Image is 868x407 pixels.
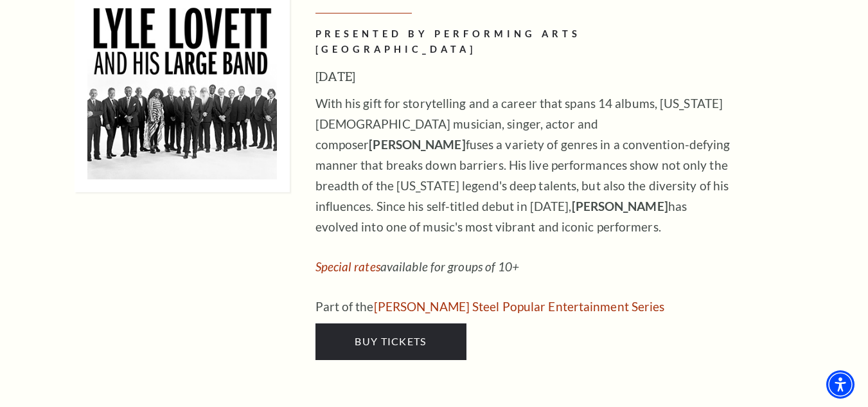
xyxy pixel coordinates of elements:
[315,323,466,359] a: Buy Tickets
[315,66,733,87] h3: [DATE]
[315,259,520,274] em: available for groups of 10+
[315,96,731,234] span: With his gift for storytelling and a career that spans 14 albums, [US_STATE][DEMOGRAPHIC_DATA] mu...
[374,299,665,314] a: Irwin Steel Popular Entertainment Series - open in a new tab
[315,259,380,274] a: Special rates
[315,26,733,59] h2: PRESENTED BY PERFORMING ARTS [GEOGRAPHIC_DATA]
[369,137,465,152] strong: [PERSON_NAME]
[572,199,668,213] strong: [PERSON_NAME]
[826,370,855,399] div: Accessibility Menu
[315,296,733,317] p: Part of the
[355,335,426,347] span: Buy Tickets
